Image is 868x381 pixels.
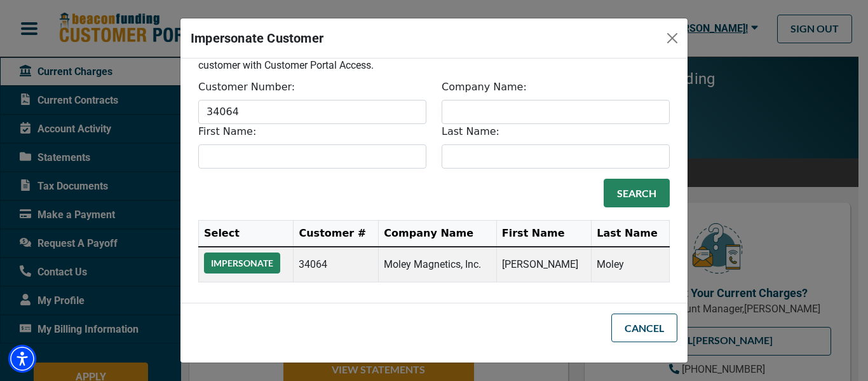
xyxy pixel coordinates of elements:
[379,221,496,247] th: Company Name
[496,221,591,247] th: First Name
[604,179,670,207] button: Search
[294,221,379,247] th: Customer #
[299,257,373,272] p: 34064
[384,257,491,272] p: Moley Magnetics, Inc.
[597,257,664,272] p: Moley
[662,28,682,48] button: Close
[198,80,295,95] label: Customer Number:
[199,221,294,247] th: Select
[198,124,256,139] label: First Name:
[191,29,323,48] h5: Impersonate Customer
[502,257,586,272] p: [PERSON_NAME]
[592,221,670,247] th: Last Name
[8,345,36,373] div: Accessibility Menu
[442,80,527,95] label: Company Name:
[442,124,499,139] label: Last Name:
[204,253,280,274] button: Impersonate
[611,314,677,342] button: Cancel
